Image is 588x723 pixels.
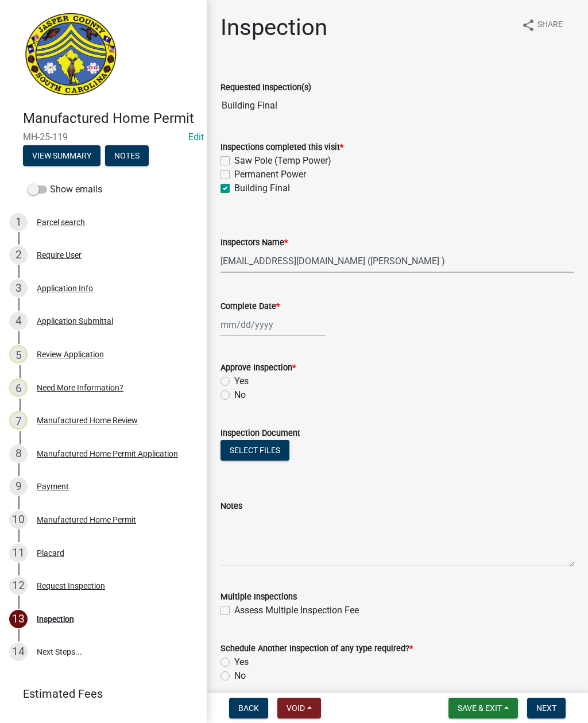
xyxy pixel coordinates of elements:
button: Void [277,698,321,718]
label: Requested Inspection(s) [220,84,311,92]
h1: Inspection [220,14,327,41]
label: No [234,388,246,402]
wm-modal-confirm: Edit Application Number [188,132,204,142]
label: Notes [220,502,242,511]
div: 11 [9,544,28,562]
label: Multiple Inspections [220,593,297,601]
div: 2 [9,246,28,264]
h4: Manufactured Home Permit [23,110,198,127]
span: MH-25-119 [23,132,184,142]
label: Inspections completed this visit [220,144,343,152]
div: Placard [37,549,64,557]
div: 10 [9,511,28,529]
div: Parcel search [37,218,85,226]
i: share [521,18,535,32]
div: Manufactured Home Permit Application [37,450,178,458]
button: Next [527,698,566,718]
div: 13 [9,610,28,628]
label: Inspection Document [220,430,300,438]
span: Back [238,703,259,713]
div: 14 [9,643,28,661]
label: Schedule Another Inspection of any type required? [220,645,413,653]
div: Payment [37,482,69,490]
label: Inspectors Name [220,239,288,247]
label: No [234,669,246,683]
div: 8 [9,444,28,463]
div: Require User [37,251,82,259]
div: Inspection [37,615,74,623]
div: Application Submittal [37,317,113,325]
label: Show emails [28,183,102,196]
div: 5 [9,345,28,364]
label: Yes [234,374,249,388]
div: 7 [9,411,28,430]
div: 12 [9,577,28,595]
button: shareShare [512,14,572,36]
div: 3 [9,279,28,297]
span: Void [287,703,305,713]
div: Application Info [37,284,93,292]
label: Permanent Power [234,168,306,181]
button: Select files [220,440,289,461]
img: Jasper County, South Carolina [23,12,119,98]
wm-modal-confirm: Notes [105,152,149,161]
div: Request Inspection [37,582,105,590]
div: Manufactured Home Review [37,416,138,424]
input: mm/dd/yyyy [220,313,326,337]
label: Approve Inspection [220,364,296,372]
div: 9 [9,477,28,496]
a: Edit [188,132,204,142]
label: Saw Pole (Temp Power) [234,154,331,168]
div: Need More Information? [37,384,123,392]
wm-modal-confirm: Summary [23,152,100,161]
label: Yes [234,655,249,669]
div: Review Application [37,350,104,358]
a: Estimated Fees [9,682,188,705]
span: Next [536,703,556,713]
div: 1 [9,213,28,231]
div: 6 [9,378,28,397]
label: Assess Multiple Inspection Fee [234,604,359,617]
div: Manufactured Home Permit [37,516,136,524]
div: 4 [9,312,28,330]
span: Share [537,18,563,32]
button: Save & Exit [448,698,518,718]
button: Back [229,698,268,718]
label: Building Final [234,181,290,195]
span: Save & Exit [458,703,502,713]
button: Notes [105,145,149,166]
label: Complete Date [220,303,280,311]
button: View Summary [23,145,100,166]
